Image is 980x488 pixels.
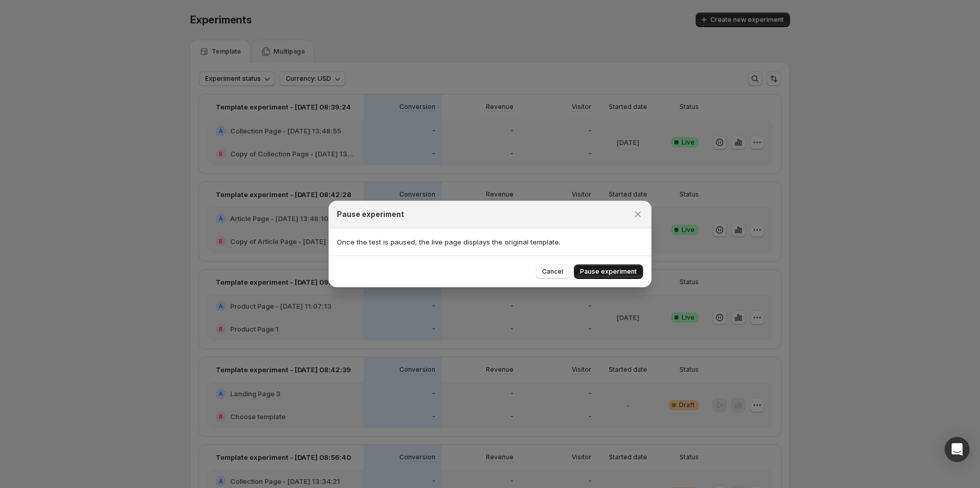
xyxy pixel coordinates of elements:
[536,264,570,279] button: Cancel
[574,264,643,279] button: Pause experiment
[945,437,970,462] div: Open Intercom Messenger
[542,267,563,276] span: Cancel
[580,267,637,276] span: Pause experiment
[337,237,643,247] p: Once the test is paused, the live page displays the original template.
[337,209,404,219] h2: Pause experiment
[631,207,645,222] button: Close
